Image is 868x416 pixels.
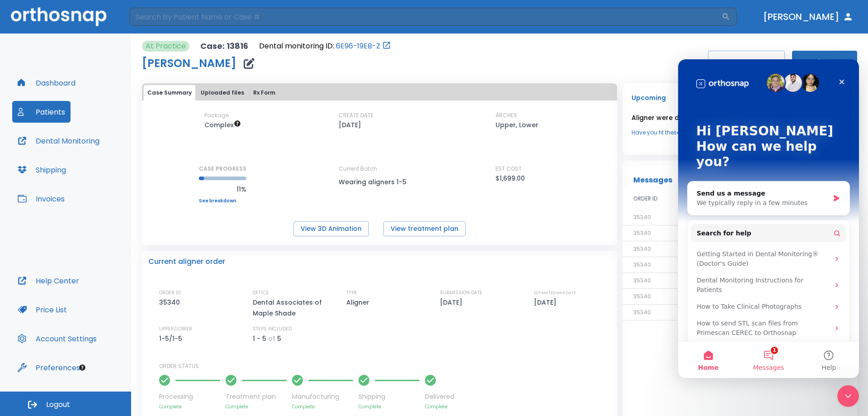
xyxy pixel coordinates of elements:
iframe: Intercom live chat [837,385,859,407]
p: [DATE] [440,297,466,308]
p: ORDER ID [159,289,180,297]
p: Messages [633,175,672,186]
p: Shipping [359,392,420,402]
p: CASE PROGRESS [199,165,246,173]
a: Have you fit these aligners? [632,129,848,137]
p: SUBMISSION DATE [440,289,482,297]
p: Complete [425,403,454,410]
button: Invoices [12,188,70,210]
a: See breakdown [199,198,246,204]
img: Orthosnap [11,7,107,26]
p: TYPE [346,289,357,297]
span: 35340 [633,292,651,300]
p: Package [204,111,229,120]
p: [DATE] [339,120,361,130]
p: EST COST [495,165,522,173]
p: ESTIMATED SHIP DATE [534,289,576,297]
p: Aligner were delivered [632,112,848,123]
p: Aligner [346,297,373,308]
button: Price List [12,299,72,320]
p: Upcoming [632,92,848,103]
p: Complete [226,403,287,410]
p: ORDER STATUS [159,362,611,370]
button: Dental Monitoring [12,130,105,152]
input: Search by Patient Name or Case # [129,8,722,26]
span: 35340 [633,245,651,253]
p: [DATE] [534,297,560,308]
p: STEPS INCLUDED [253,325,292,333]
p: Wearing aligners 1-5 [339,177,420,187]
span: 35340 [633,277,651,284]
span: 35340 [633,229,651,237]
span: 35340 [633,308,651,316]
p: Manufacturing [292,392,353,402]
div: tabs [144,85,615,100]
span: Logout [46,400,70,410]
p: 5 [277,333,281,344]
p: Complete [359,403,420,410]
button: Dashboard [12,72,81,94]
p: ARCHES [495,111,517,120]
p: Delivered [425,392,454,402]
button: Actions [792,51,857,72]
iframe: Intercom live chat [678,59,859,378]
span: Up to 50 Steps (100 aligners) [204,120,241,129]
span: 35340 [633,213,651,221]
p: Treatment plan [226,392,287,402]
p: Current Batch [339,165,420,173]
button: View 3D Animation [293,221,369,236]
p: of [268,333,275,344]
button: Help Center [12,270,85,292]
button: Account Settings [12,328,102,349]
div: Tooltip anchor [78,363,86,372]
p: Current aligner order [148,256,225,267]
button: Patients [12,101,71,123]
p: Dental monitoring ID: [259,41,334,52]
button: View treatment plan [383,221,466,236]
p: Upper, Lower [495,120,538,130]
p: 1 - 5 [253,333,266,344]
span: ORDER ID [633,195,658,203]
p: 35340 [159,297,183,308]
button: Uploaded files [197,85,248,100]
p: At Practice [146,41,186,52]
p: Complete [159,403,220,410]
p: 1-5/1-5 [159,333,185,344]
p: Dental Associates of Maple Shade [253,297,330,319]
button: Preferences [12,357,85,378]
p: OFFICE [253,289,269,297]
button: Shipping [12,159,71,181]
button: Rx Form [250,85,279,100]
p: Processing [159,392,220,402]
